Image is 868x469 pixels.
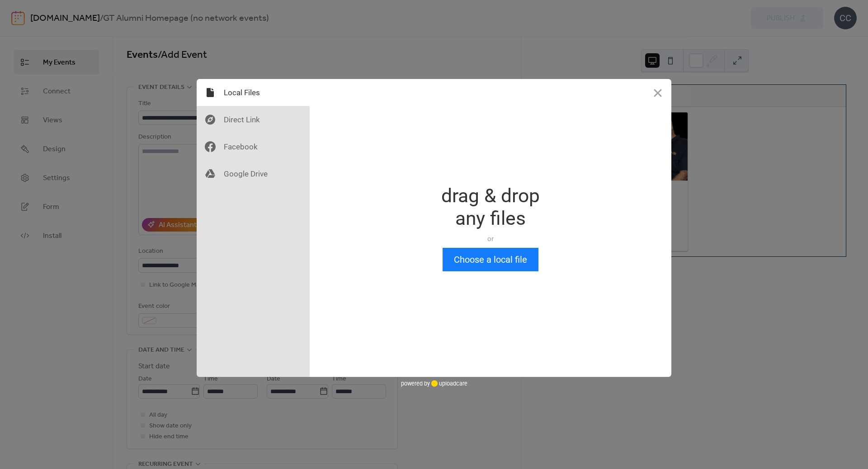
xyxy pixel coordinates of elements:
[197,160,310,187] div: Google Drive
[430,380,467,387] a: uploadcare
[441,185,540,230] div: drag & drop any files
[197,79,310,106] div: Local Files
[401,377,467,390] div: powered by
[644,79,671,106] button: Close
[441,234,540,243] div: or
[197,106,310,133] div: Direct Link
[197,133,310,160] div: Facebook
[443,248,538,271] button: Choose a local file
